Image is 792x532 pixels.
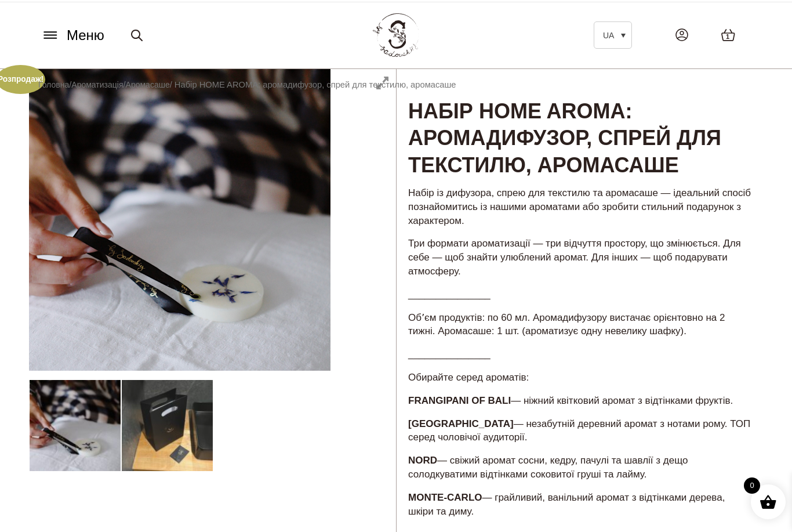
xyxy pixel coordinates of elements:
a: Головна [38,80,69,89]
p: Обирайте серед ароматів: [408,371,751,385]
p: Набір із дифузора, спрею для текстилю та аромасаше — ідеальний спосіб познайомитись із нашими аро... [408,186,751,227]
span: 0 [744,477,760,494]
p: Три формати ароматизації — три відчуття простору, що змінюється. Для себе — щоб знайти улюблений ... [408,237,751,278]
p: _______________ [408,348,751,361]
span: UA [603,31,614,40]
p: — незабутній деревний аромат з нотами рому. ТОП серед чоловічої аудиторії. [408,417,751,445]
p: — грайливий, ванільний аромат з відтінками дерева, шкіри та диму. [408,491,751,519]
nav: Breadcrumb [38,78,456,91]
a: Ароматизація [71,80,123,89]
span: 1 [726,32,729,42]
a: 1 [709,17,747,53]
p: — свіжий аромат сосни, кедру, пачулі та шавлії з дещо солодкуватими відтінками соковитої груші та... [408,454,751,482]
p: _______________ [408,288,751,302]
a: Аромасаше [126,80,170,89]
span: Меню [67,25,104,46]
h1: Набір HOME AROMA: аромадифузор, спрей для текстилю, аромасаше [397,69,763,180]
strong: NORD [408,455,437,466]
strong: FRANGIPANI OF BALI [408,395,511,406]
p: Обʼєм продуктів: по 60 мл. Аромадифузору вистачає орієнтовно на 2 тижні. Аромасаше: 1 шт. (аромат... [408,311,751,339]
strong: [GEOGRAPHIC_DATA] [408,418,514,429]
button: Меню [38,24,108,46]
strong: MONTE-CARLO [408,492,482,503]
a: UA [594,21,632,49]
p: — ніжний квітковий аромат з відтінками фруктів. [408,394,751,408]
img: BY SADOVSKIY [373,13,419,57]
